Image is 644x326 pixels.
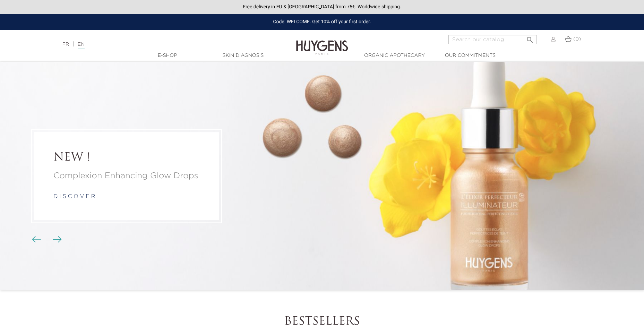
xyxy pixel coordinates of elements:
[53,170,200,182] a: Complexion Enhancing Glow Drops
[133,52,202,59] a: E-Shop
[526,34,534,42] i: 
[573,37,581,42] span: (0)
[53,151,200,164] a: NEW !
[53,194,95,200] a: d i s c o v e r
[296,29,348,56] img: Huygens
[524,33,536,42] button: 
[360,52,429,59] a: Organic Apothecary
[62,42,69,47] a: FR
[78,42,85,49] a: EN
[208,52,278,59] a: Skin Diagnosis
[59,40,263,49] div: |
[436,52,505,59] a: Our commitments
[448,35,537,44] input: Search
[35,234,57,244] div: Carousel buttons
